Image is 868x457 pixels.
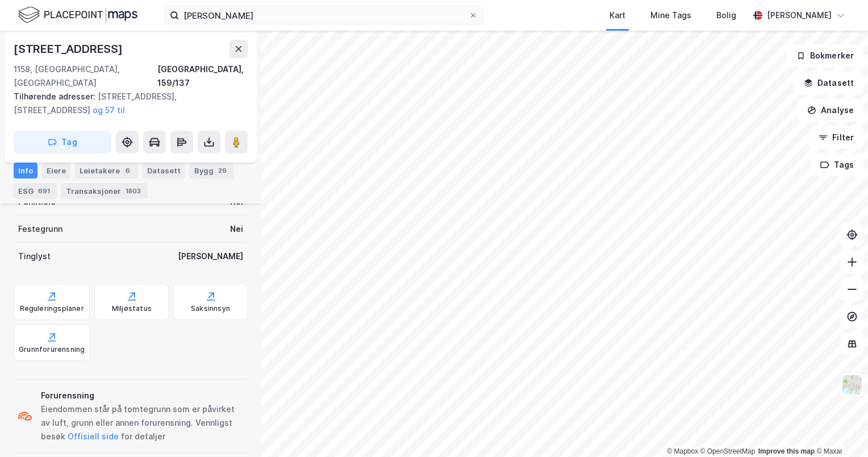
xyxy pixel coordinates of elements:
div: [GEOGRAPHIC_DATA], 159/137 [157,63,248,90]
div: Saksinnsyn [191,304,230,313]
div: Datasett [143,163,185,178]
span: Tilhørende adresser: [14,92,98,101]
button: Datasett [794,72,863,94]
div: Leietakere [75,163,138,178]
div: [STREET_ADDRESS] [14,40,125,58]
div: Grunnforurensning [19,345,85,354]
div: Forurensning [41,389,243,402]
a: Mapbox [667,447,698,455]
div: Eiere [42,163,70,178]
button: Tags [811,153,863,176]
div: Bolig [716,9,736,22]
div: Transaksjoner [61,183,148,199]
div: Eiendommen står på tomtegrunn som er påvirket av luft, grunn eller annen forurensning. Vennligst ... [41,402,243,443]
div: Tinglyst [18,250,51,263]
div: 1158, [GEOGRAPHIC_DATA], [GEOGRAPHIC_DATA] [14,63,157,90]
div: Info [14,163,37,178]
iframe: Chat Widget [811,402,868,457]
div: [PERSON_NAME] [767,9,832,22]
div: [STREET_ADDRESS], [STREET_ADDRESS] [14,90,239,117]
div: [PERSON_NAME] [178,250,243,263]
div: Bygg [190,163,233,178]
div: Kart [610,9,625,22]
div: 6 [122,165,133,176]
img: logo.f888ab2527a4732fd821a326f86c7f29.svg [18,5,137,25]
button: Filter [809,126,863,149]
button: Bokmerker [787,44,863,67]
div: Nei [230,222,243,236]
div: 1803 [123,185,143,197]
div: 26 [216,165,229,176]
div: Reguleringsplaner [20,304,84,313]
div: Mine Tags [650,9,691,22]
div: Kontrollprogram for chat [811,402,868,457]
div: 691 [36,185,52,197]
button: Tag [14,131,111,153]
button: Analyse [798,99,863,122]
input: Søk på adresse, matrikkel, gårdeiere, leietakere eller personer [179,7,469,24]
div: Festegrunn [18,222,62,236]
a: OpenStreetMap [700,447,756,455]
img: Z [841,374,863,396]
a: Improve this map [758,447,815,455]
div: ESG [14,183,57,199]
div: Miljøstatus [112,304,152,313]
